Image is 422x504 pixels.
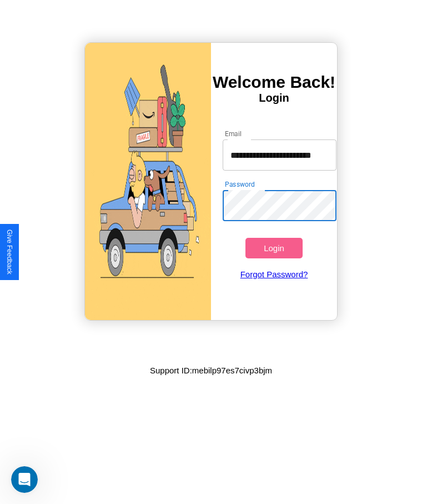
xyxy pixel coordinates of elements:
div: Give Feedback [6,229,13,275]
a: Forgot Password? [217,258,330,290]
label: Password [225,179,254,189]
img: gif [85,43,211,320]
h3: Welcome Back! [211,73,337,92]
label: Email [225,129,242,138]
h4: Login [211,92,337,104]
button: Login [245,238,302,258]
iframe: Intercom live chat [11,466,38,493]
p: Support ID: mebilp97es7civp3bjm [150,363,272,378]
